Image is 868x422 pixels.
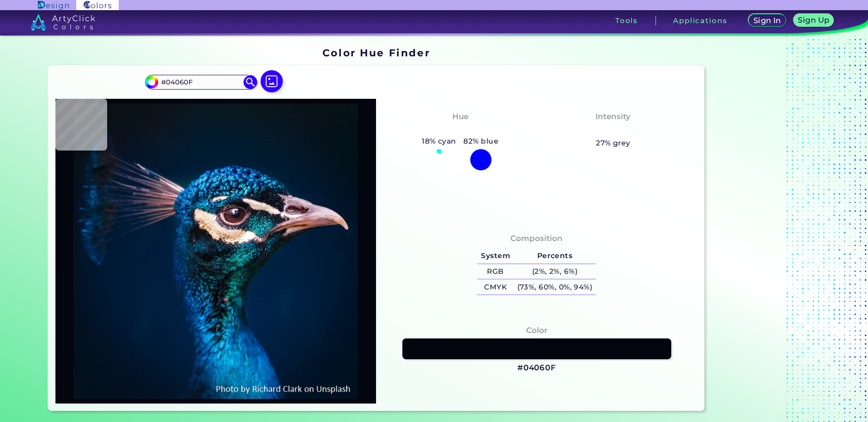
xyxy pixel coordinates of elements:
h5: 27% grey [596,137,631,149]
img: icon search [243,75,257,89]
h4: Composition [510,232,563,245]
h5: 82% blue [460,135,502,147]
h3: Applications [673,17,727,24]
h3: Tealish Blue [430,125,491,136]
input: type color.. [158,76,244,88]
h5: 18% cyan [418,135,460,147]
h3: Medium [592,125,635,136]
iframe: Advertisement [708,44,824,415]
h4: Hue [452,110,468,123]
h5: Sign Up [799,17,828,24]
h5: Sign In [754,17,780,24]
h1: Color Hue Finder [322,46,430,60]
h5: (2%, 2%, 6%) [514,264,596,279]
h5: CMYK [477,279,513,295]
a: Sign In [750,15,784,26]
img: icon picture [261,70,283,92]
h4: Intensity [595,110,631,123]
h5: (73%, 60%, 0%, 94%) [514,279,596,295]
img: logo_artyclick_colors_white.svg [30,14,96,30]
h5: RGB [477,264,513,279]
a: Sign Up [795,15,832,26]
h5: System [477,248,513,264]
h4: Color [526,324,547,337]
h5: Percents [514,248,596,264]
h3: #04060F [517,362,556,374]
img: img_pavlin.jpg [60,103,372,399]
img: ArtyClick Design logo [38,1,69,10]
h3: Tools [615,17,638,24]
